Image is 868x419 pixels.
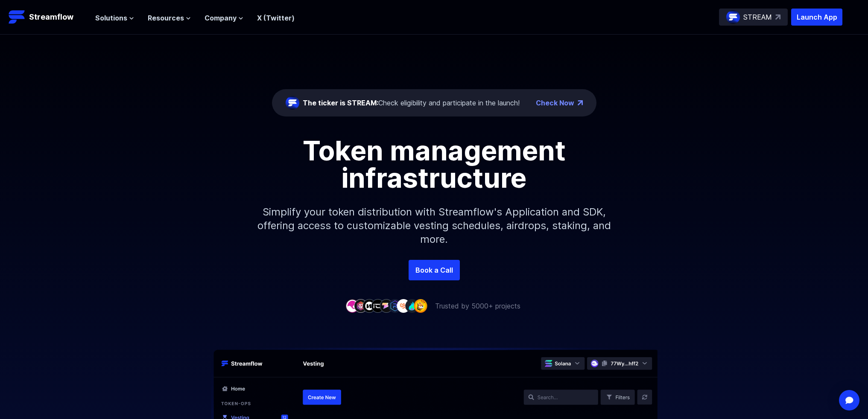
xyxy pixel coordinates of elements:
img: company-4 [371,299,385,312]
img: company-9 [414,299,427,312]
img: streamflow-logo-circle.png [726,10,740,24]
div: Open Intercom Messenger [839,390,859,410]
a: STREAM [719,9,788,26]
p: STREAM [743,12,772,22]
span: Company [205,13,237,23]
span: Solutions [95,13,127,23]
span: Resources [148,13,184,23]
img: company-3 [362,299,376,312]
img: company-8 [405,299,419,312]
img: top-right-arrow.svg [775,15,780,20]
span: The ticker is STREAM: [303,99,378,107]
p: Simplify your token distribution with Streamflow's Application and SDK, offering access to custom... [251,192,618,260]
h1: Token management infrastructure [242,137,626,192]
a: Streamflow [9,9,87,26]
a: Book a Call [409,260,460,280]
p: Streamflow [29,11,73,23]
img: company-2 [354,299,368,312]
a: X (Twitter) [257,14,295,22]
img: company-7 [397,299,410,312]
img: company-1 [345,299,359,312]
button: Resources [148,13,191,23]
img: streamflow-logo-circle.png [286,96,299,110]
button: Company [205,13,243,23]
button: Launch App [791,9,842,26]
div: Check eligibility and participate in the launch! [303,98,520,108]
img: top-right-arrow.png [578,100,583,105]
img: company-6 [388,299,402,312]
img: Streamflow Logo [9,9,26,26]
button: Solutions [95,13,134,23]
p: Trusted by 5000+ projects [435,301,520,311]
a: Check Now [536,98,574,108]
img: company-5 [380,299,393,312]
